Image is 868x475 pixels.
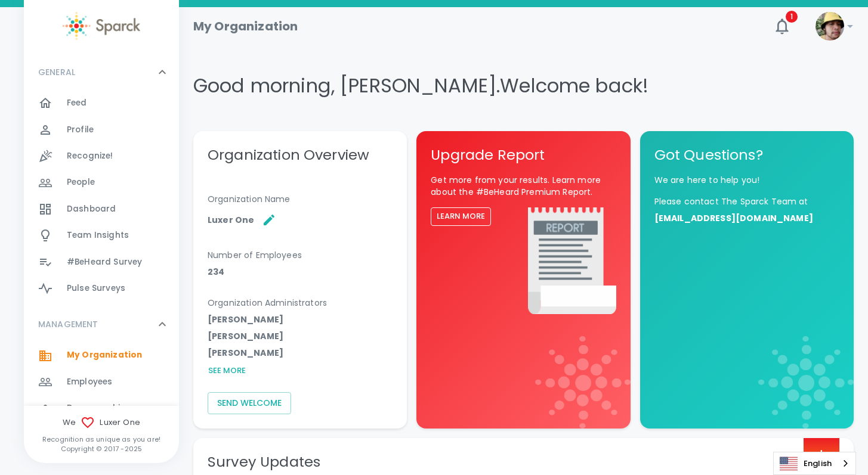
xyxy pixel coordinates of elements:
span: My Organization [67,349,142,361]
p: MANAGEMENT [38,318,98,330]
p: Copyright © 2017 - 2025 [24,444,179,454]
a: Team Insights [24,222,179,249]
p: We are here to help you! [654,174,839,186]
a: Demographics [24,395,179,421]
a: Sparck logo [24,12,179,40]
img: Picture of Marlon [816,12,844,41]
a: English [774,452,855,474]
p: 234 [208,266,224,278]
div: GENERAL [24,54,179,90]
h4: Good morning , [PERSON_NAME] . Welcome back! [193,74,854,98]
a: Recognize! [24,143,179,169]
span: Pulse Surveys [67,282,125,294]
span: Profile [67,124,94,136]
p: Luxer One [208,214,254,226]
p: GENERAL [38,66,75,78]
p: [PERSON_NAME] [208,347,283,359]
span: Recognize! [67,150,113,162]
img: Sparck logo [809,450,834,475]
div: GENERAL [24,90,179,306]
span: Feed [67,97,87,109]
p: Upgrade Report [431,145,616,164]
h5: Organization Overview [208,145,393,164]
div: MANAGEMENT [24,306,179,342]
button: Send Welcome [208,392,291,414]
h1: My Organization [193,17,298,36]
span: #BeHeard Survey [67,256,142,268]
p: [PERSON_NAME] [208,313,283,325]
span: Dashboard [67,203,116,215]
img: Sparck logo [63,12,140,40]
a: Employees [24,369,179,395]
button: See More [208,364,246,378]
a: Dashboard [24,196,179,222]
span: People [67,176,95,188]
span: Team Insights [67,229,129,241]
h5: Survey Updates [208,452,839,471]
span: Employees [67,376,112,388]
span: We Luxer One [24,415,179,430]
p: [PERSON_NAME] [208,330,283,342]
span: 1 [786,11,798,23]
aside: Language selected: English [773,452,856,475]
p: Organization Name [208,193,393,205]
p: Please contact The Sparck Team at [654,195,839,207]
p: Got Questions? [654,145,839,164]
a: Pulse Surveys [24,275,179,302]
p: Get more from your results. Learn more about the #BeHeard Premium Report. [431,174,616,198]
a: People [24,169,179,195]
img: logo [535,336,631,428]
a: Feed [24,90,179,116]
p: Number of Employees [208,249,393,261]
p: Organization Administrators [208,297,393,309]
p: Recognition as unique as you are! [24,434,179,444]
button: 1 [768,12,796,41]
img: logo [758,336,854,428]
a: Learn More [431,209,491,223]
a: My Organization [24,342,179,368]
a: Profile [24,117,179,143]
button: Learn More [431,207,491,226]
img: Report icon [528,207,616,314]
div: Language [773,452,856,475]
span: Demographics [67,402,131,414]
a: #BeHeard Survey [24,249,179,275]
a: [EMAIL_ADDRESS][DOMAIN_NAME] [654,212,839,224]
